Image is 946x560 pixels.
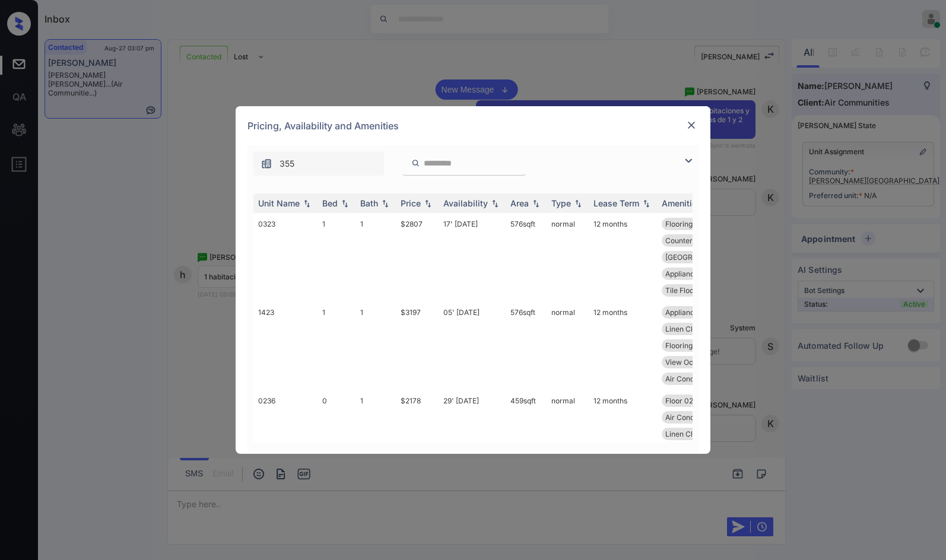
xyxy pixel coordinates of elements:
[355,390,396,462] td: 1
[593,198,639,208] div: Lease Term
[318,390,355,462] td: 0
[685,119,697,131] img: close
[258,198,300,208] div: Unit Name
[301,199,313,208] img: sorting
[510,198,529,208] div: Area
[547,301,589,390] td: normal
[360,198,378,208] div: Bath
[547,390,589,462] td: normal
[506,390,547,462] td: 459 sqft
[665,308,722,317] span: Appliances Stai...
[355,213,396,301] td: 1
[665,396,693,405] span: Floor 02
[253,301,318,390] td: 1423
[506,301,547,390] td: 576 sqft
[547,213,589,301] td: normal
[665,358,719,367] span: View Ocean Full
[489,199,501,208] img: sorting
[236,106,710,145] div: Pricing, Availability and Amenities
[589,390,657,462] td: 12 months
[439,390,506,462] td: 29' [DATE]
[665,429,707,438] span: Linen Closet
[396,213,439,301] td: $2807
[401,198,421,208] div: Price
[318,213,355,301] td: 1
[322,198,338,208] div: Bed
[665,341,725,350] span: Flooring Wood B...
[422,199,434,208] img: sorting
[396,301,439,390] td: $3197
[665,219,725,228] span: Flooring Wood B...
[589,301,657,390] td: 12 months
[551,198,571,208] div: Type
[665,253,738,262] span: [GEOGRAPHIC_DATA]
[665,413,720,422] span: Air Conditionin...
[253,213,318,301] td: 0323
[253,390,318,462] td: 0236
[665,269,722,278] span: Appliances Stai...
[589,213,657,301] td: 12 months
[662,198,701,208] div: Amenities
[681,154,696,168] img: icon-zuma
[355,301,396,390] td: 1
[318,301,355,390] td: 1
[396,390,439,462] td: $2178
[261,158,272,170] img: icon-zuma
[530,199,542,208] img: sorting
[506,213,547,301] td: 576 sqft
[379,199,391,208] img: sorting
[439,301,506,390] td: 05' [DATE]
[665,324,707,333] span: Linen Closet
[443,198,488,208] div: Availability
[439,213,506,301] td: 17' [DATE]
[665,374,720,383] span: Air Conditionin...
[640,199,652,208] img: sorting
[572,199,584,208] img: sorting
[280,157,294,170] span: 355
[665,286,707,295] span: Tile Flooring
[411,158,420,168] img: icon-zuma
[339,199,351,208] img: sorting
[665,236,726,245] span: Countertops Gra...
